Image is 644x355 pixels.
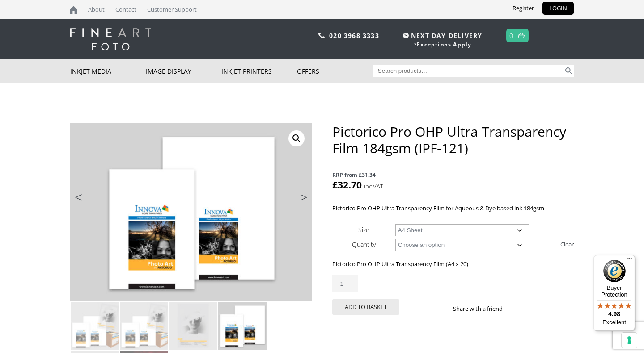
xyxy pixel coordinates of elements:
[593,284,635,298] p: Buyer Protection
[593,255,635,331] button: Trusted Shops TrustmarkBuyer Protection4.98Excellent
[221,59,297,83] a: Inkjet Printers
[401,30,482,41] span: NEXT DAY DELIVERY
[403,33,409,38] img: time.svg
[332,179,338,191] span: £
[70,28,151,50] img: logo-white.svg
[518,33,525,38] img: basket.svg
[513,305,521,312] img: facebook sharing button
[535,305,542,312] img: email sharing button
[297,59,373,83] a: Offers
[524,305,531,312] img: twitter sharing button
[608,310,620,317] span: 4.98
[332,275,358,292] input: Product quantity
[506,2,541,15] a: Register
[622,333,637,348] button: Your consent preferences for tracking technologies
[332,259,574,269] p: Pictorico Pro OHP Ultra Transparency Film (A4 x 20)
[603,260,626,282] img: Trusted Shops Trustmark
[417,41,471,48] a: Exceptions Apply
[542,2,574,15] a: LOGIN
[288,130,305,146] a: View full-screen image gallery
[593,319,635,326] p: Excellent
[332,179,362,191] bdi: 32.70
[352,240,376,249] label: Quantity
[70,59,146,83] a: Inkjet Media
[624,255,635,266] button: Menu
[373,65,564,77] input: Search products…
[318,33,325,38] img: phone.svg
[218,302,267,350] img: Pictorico Pro OHP Ultra Transparency Film 184gsm (IPF-121) - Image 4
[453,304,513,314] p: Share with a friend
[358,226,369,234] label: Size
[332,123,574,156] h1: Pictorico Pro OHP Ultra Transparency Film 184gsm (IPF-121)
[146,59,221,83] a: Image Display
[329,31,379,40] a: 020 3968 3333
[332,170,574,180] span: RRP from £31.34
[120,302,168,350] img: Pictorico Pro OHP Ultra Transparency Film 184gsm (IPF-121) - Image 2
[509,29,513,42] a: 0
[71,302,119,350] img: Pictorico Pro OHP Ultra Transparency Film 184gsm (IPF-121)
[332,299,399,315] button: Add to basket
[563,65,574,77] button: Search
[560,237,574,251] a: Clear options
[332,203,574,213] p: Pictorico Pro OHP Ultra Transparency Film for Aqueous & Dye based ink 184gsm
[169,302,217,350] img: Pictorico Pro OHP Ultra Transparency Film 184gsm (IPF-121) - Image 3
